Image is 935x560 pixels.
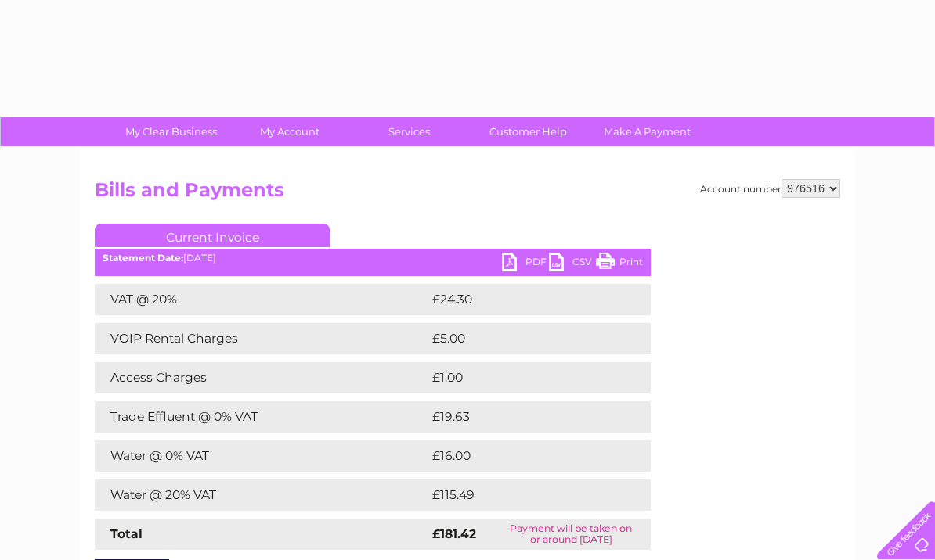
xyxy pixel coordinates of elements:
[428,440,619,472] td: £16.00
[428,323,615,354] td: £5.00
[95,479,428,511] td: Water @ 20% VAT
[700,179,840,198] div: Account number
[95,179,840,209] h2: Bills and Payments
[95,401,428,433] td: Trade Effluent @ 0% VAT
[428,479,621,511] td: £115.49
[95,224,330,247] a: Current Invoice
[583,117,712,146] a: Make A Payment
[110,526,143,541] strong: Total
[103,252,183,264] b: Statement Date:
[95,323,428,354] td: VOIP Rental Charges
[106,117,236,146] a: My Clear Business
[492,519,651,550] td: Payment will be taken on or around [DATE]
[226,117,355,146] a: My Account
[549,253,596,275] a: CSV
[502,253,549,275] a: PDF
[432,526,476,541] strong: £181.42
[428,362,613,393] td: £1.00
[95,440,428,472] td: Water @ 0% VAT
[95,362,428,393] td: Access Charges
[345,117,474,146] a: Services
[428,401,618,433] td: £19.63
[95,284,428,315] td: VAT @ 20%
[95,253,651,264] div: [DATE]
[596,253,643,275] a: Print
[464,117,593,146] a: Customer Help
[428,284,619,315] td: £24.30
